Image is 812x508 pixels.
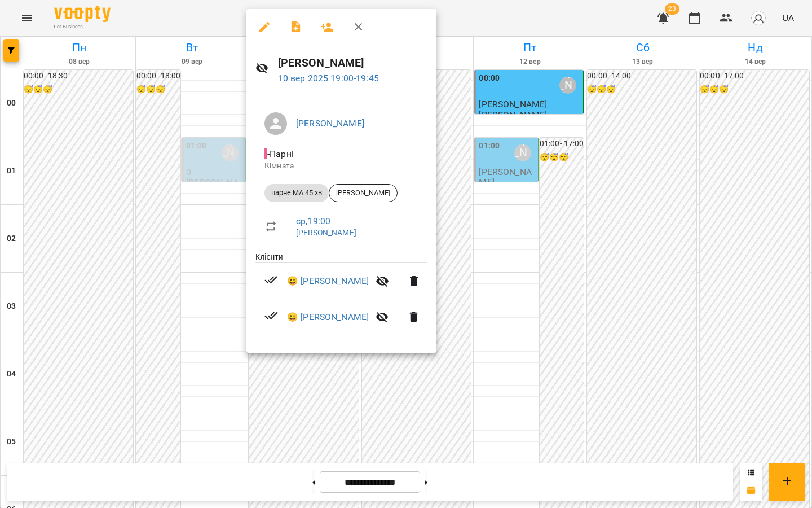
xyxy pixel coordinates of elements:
div: [PERSON_NAME] [329,184,398,202]
span: - Парні [264,148,296,159]
a: [PERSON_NAME] [296,118,364,129]
h6: [PERSON_NAME] [278,54,427,72]
svg: Візит сплачено [264,309,278,322]
a: [PERSON_NAME] [296,228,356,237]
a: 10 вер 2025 19:00-19:45 [278,73,379,84]
ul: Клієнти [255,251,427,339]
a: 😀 [PERSON_NAME] [287,274,369,288]
svg: Візит сплачено [264,273,278,287]
p: Кімната [264,160,418,172]
span: парне МА 45 хв [264,188,329,198]
a: 😀 [PERSON_NAME] [287,310,369,324]
span: [PERSON_NAME] [329,188,397,198]
a: ср , 19:00 [296,216,330,226]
